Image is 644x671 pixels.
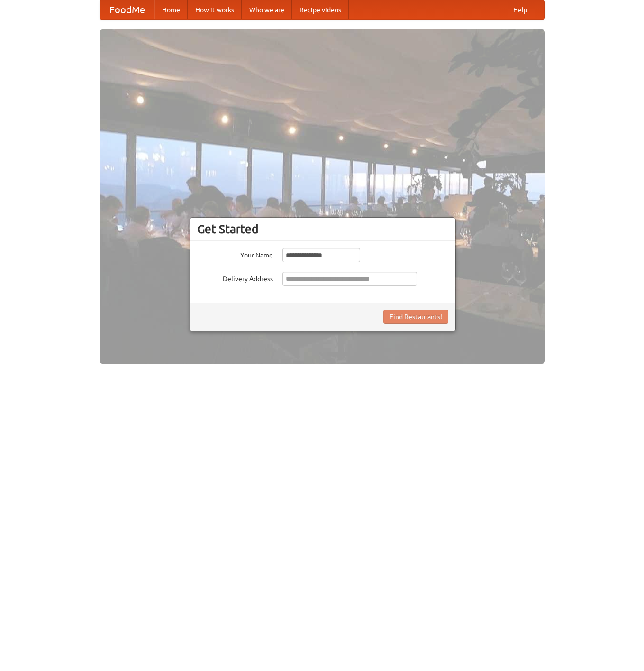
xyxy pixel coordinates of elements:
[197,222,448,236] h3: Get Started
[506,0,535,19] a: Help
[100,0,154,19] a: FoodMe
[197,248,273,260] label: Your Name
[242,0,292,19] a: Who we are
[188,0,242,19] a: How it works
[383,310,448,324] button: Find Restaurants!
[154,0,188,19] a: Home
[292,0,349,19] a: Recipe videos
[197,272,273,284] label: Delivery Address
